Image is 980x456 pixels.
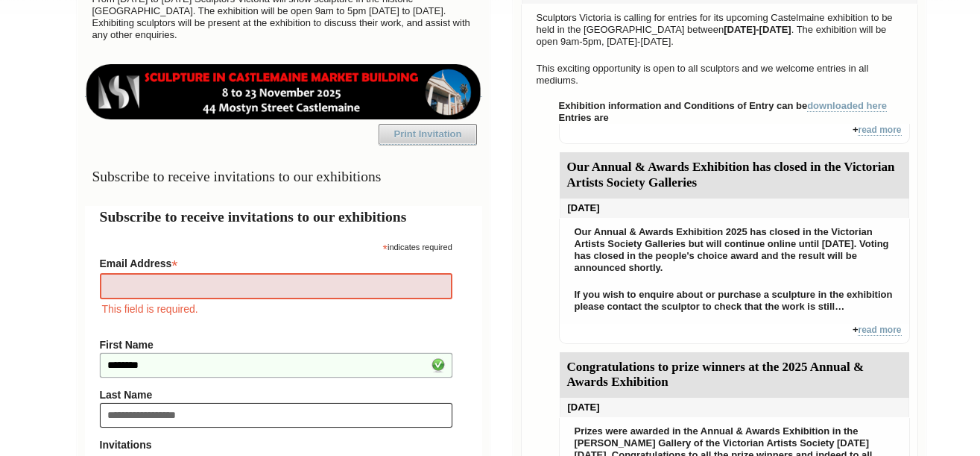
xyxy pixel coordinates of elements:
[100,439,452,451] strong: Invitations
[724,24,791,35] strong: [DATE]-[DATE]
[85,162,482,191] h3: Subscribe to receive invitations to our exhibitions
[100,389,452,401] label: Last Name
[858,125,901,136] a: read more
[559,124,910,144] div: +
[529,8,910,51] p: Sculptors Victoria is calling for entries for its upcoming Castelmaine exhibition to be held in t...
[567,285,902,316] p: If you wish to enquire about or purchase a sculpture in the exhibition please contact the sculpto...
[100,239,452,253] div: indicates required
[100,206,467,228] h2: Subscribe to receive invitations to our exhibitions
[560,352,909,399] div: Congratulations to prize winners at the 2025 Annual & Awards Exhibition
[529,59,910,90] p: This exciting opportunity is open to all sculptors and we welcome entries in all mediums.
[100,339,452,351] label: First Name
[100,253,452,271] label: Email Address
[379,124,477,145] a: Print Invitation
[559,100,888,112] strong: Exhibition information and Conditions of Entry can be
[559,324,910,344] div: +
[858,325,901,336] a: read more
[560,398,909,417] div: [DATE]
[567,222,902,278] p: Our Annual & Awards Exhibition 2025 has closed in the Victorian Artists Society Galleries but wil...
[100,301,452,317] div: This field is required.
[807,100,887,112] a: downloaded here
[560,199,909,218] div: [DATE]
[85,64,482,119] img: castlemaine-ldrbd25v2.png
[560,152,909,199] div: Our Annual & Awards Exhibition has closed in the Victorian Artists Society Galleries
